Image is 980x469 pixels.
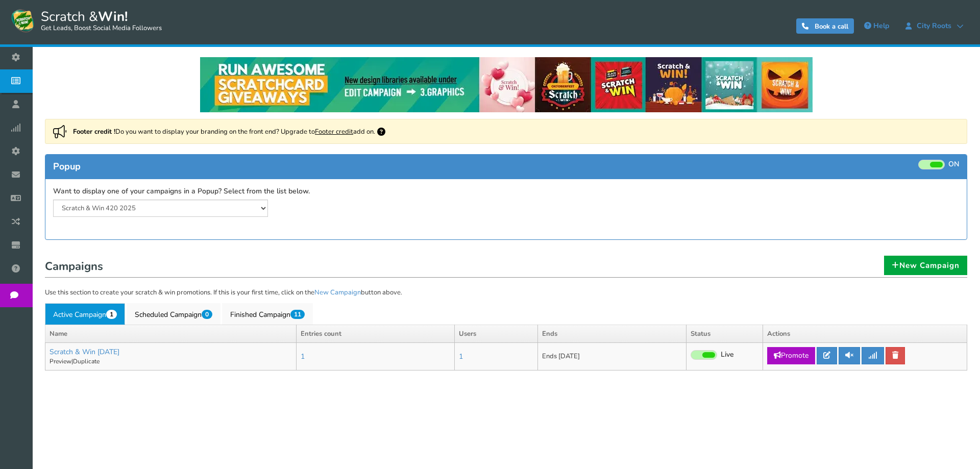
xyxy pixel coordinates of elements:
th: Ends [538,325,687,343]
a: Book a call [796,18,854,34]
a: Promote [767,347,815,364]
p: Use this section to create your scratch & win promotions. If this is your first time, click on th... [45,288,967,298]
th: Users [455,325,538,343]
span: Book a call [815,22,848,31]
h1: Campaigns [45,257,967,278]
p: | [50,357,292,366]
span: 0 [202,310,212,319]
a: Duplicate [73,357,100,365]
th: Name [45,325,297,343]
span: Popup [53,160,81,172]
th: Entries count [297,325,455,343]
span: Help [873,21,889,31]
a: Scheduled Campaign [127,303,220,325]
a: Active Campaign [45,303,125,325]
span: Scratch & [36,8,162,33]
a: 1 [459,352,463,361]
a: 1 [301,352,305,361]
a: Footer credit [315,127,353,136]
strong: Win! [98,8,128,26]
label: Want to display one of your campaigns in a Popup? Select from the list below. [53,187,310,196]
th: Status [687,325,763,343]
span: City Roots [912,22,957,30]
a: New Campaign [314,288,361,297]
span: 11 [290,310,305,319]
img: Scratch and Win [10,8,36,33]
span: 1 [106,310,117,319]
a: Preview [50,357,71,365]
td: Ends [DATE] [538,343,687,371]
a: Help [859,18,894,34]
a: Scratch &Win! Get Leads, Boost Social Media Followers [10,8,162,33]
a: Finished Campaign [222,303,313,325]
small: Get Leads, Boost Social Media Followers [41,24,162,33]
span: ON [948,160,959,169]
span: Live [721,350,734,360]
strong: Footer credit ! [73,127,115,136]
a: New Campaign [884,256,967,275]
img: festival-poster-2020.webp [200,57,813,112]
th: Actions [763,325,967,343]
div: Do you want to display your branding on the front end? Upgrade to add on. [45,119,967,144]
a: Scratch & Win [DATE] [50,347,119,357]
